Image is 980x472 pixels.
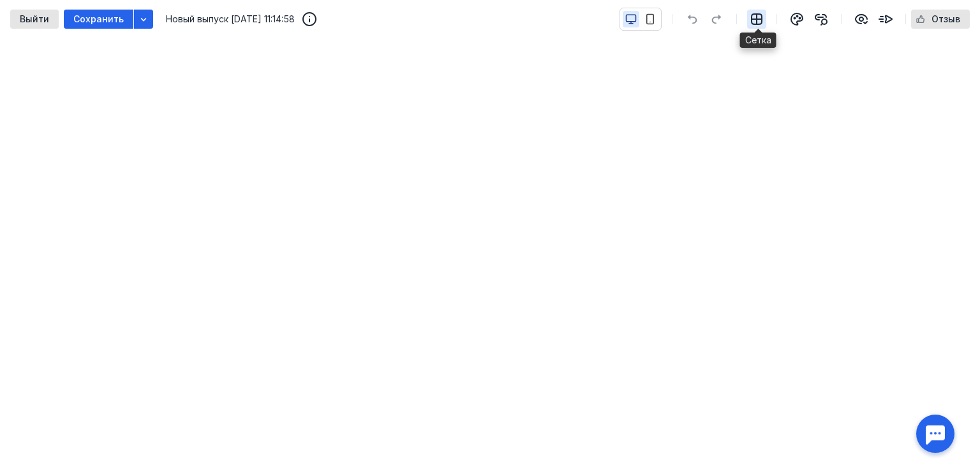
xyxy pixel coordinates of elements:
[745,34,771,47] span: Сетка
[932,14,960,25] span: Отзыв
[911,10,970,29] button: Отзыв
[166,13,295,26] span: Новый выпуск [DATE] 11:14:58
[64,10,133,29] button: Сохранить
[20,14,49,25] span: Выйти
[10,10,59,29] button: Выйти
[73,14,124,25] span: Сохранить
